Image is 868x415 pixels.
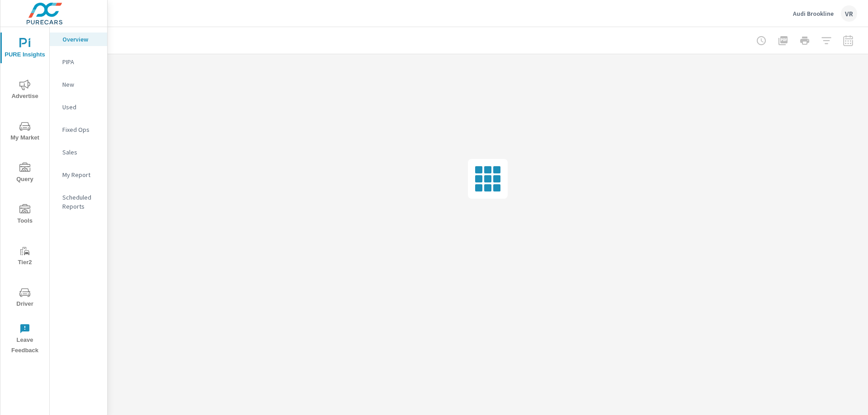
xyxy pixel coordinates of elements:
[62,193,100,211] p: Scheduled Reports
[62,103,100,112] p: Used
[3,79,47,102] span: Advertise
[62,125,100,134] p: Fixed Ops
[3,246,47,268] span: Tier2
[3,204,47,226] span: Tools
[62,80,100,89] p: New
[50,78,107,91] div: New
[793,9,834,18] p: Audi Brookline
[62,170,100,179] p: My Report
[50,168,107,182] div: My Report
[841,5,857,22] div: VR
[50,55,107,69] div: PIPA
[50,145,107,159] div: Sales
[62,35,100,44] p: Overview
[3,121,47,143] span: My Market
[3,163,47,185] span: Query
[0,27,49,359] div: nav menu
[62,57,100,66] p: PIPA
[3,38,47,60] span: PURE Insights
[50,33,107,46] div: Overview
[50,123,107,136] div: Fixed Ops
[62,148,100,157] p: Sales
[50,100,107,114] div: Used
[3,323,47,356] span: Leave Feedback
[50,191,107,213] div: Scheduled Reports
[3,287,47,309] span: Driver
